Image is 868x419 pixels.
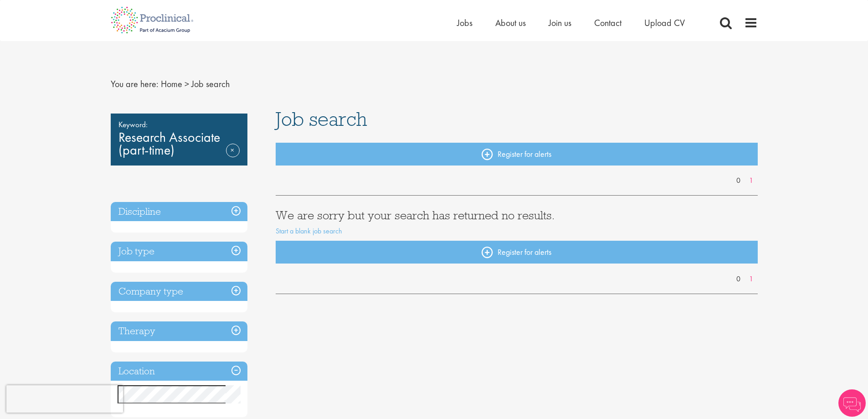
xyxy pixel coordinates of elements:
[745,274,758,285] a: 1
[457,17,473,29] a: Jobs
[732,176,745,186] a: 0
[276,143,758,166] a: Register for alerts
[594,17,621,29] a: Contact
[644,17,685,29] a: Upload CV
[732,274,745,285] a: 0
[6,385,123,413] iframe: reCAPTCHA
[495,17,526,29] a: About us
[745,176,758,186] a: 1
[111,78,159,90] span: You are here:
[276,107,367,131] span: Job search
[226,144,240,170] a: Remove
[191,78,230,90] span: Job search
[161,78,182,90] a: breadcrumb link
[276,226,342,236] a: Start a blank job search
[276,209,758,221] h3: We are sorry but your search has returned no results.
[118,118,240,131] span: Keyword:
[111,362,247,381] h3: Location
[111,282,247,301] h3: Company type
[185,78,189,90] span: >
[549,17,571,29] a: Join us
[111,202,247,222] h3: Discipline
[838,389,866,417] img: Chatbot
[111,242,247,261] h3: Job type
[276,241,758,264] a: Register for alerts
[111,321,247,341] h3: Therapy
[111,114,247,166] div: Research Associate (part-time)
